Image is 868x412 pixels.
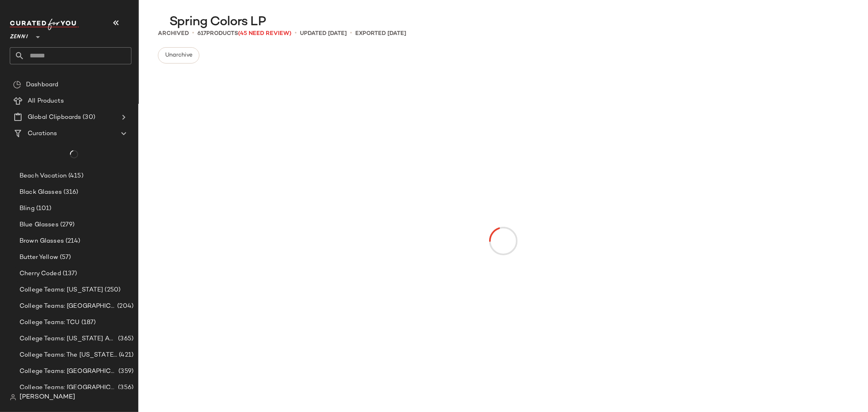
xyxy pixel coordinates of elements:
span: College Teams: [GEOGRAPHIC_DATA][US_STATE] [20,383,116,392]
span: • [350,28,352,38]
p: updated [DATE] [300,29,347,38]
span: (359) [117,367,133,376]
span: All Products [28,96,64,106]
span: College Teams: [GEOGRAPHIC_DATA] [20,302,116,311]
span: Bling [20,204,35,213]
span: (57) [58,253,71,262]
span: (45 Need Review) [238,31,291,37]
span: College Teams: [GEOGRAPHIC_DATA] [20,367,117,376]
span: (137) [61,269,77,278]
span: (356) [116,383,133,392]
p: Exported [DATE] [355,29,406,38]
img: cfy_white_logo.C9jOOHJF.svg [10,19,79,30]
span: (279) [59,220,75,230]
span: • [192,28,194,38]
span: College Teams: [US_STATE] [20,285,103,295]
span: College Teams: TCU [20,318,80,327]
div: Products [197,29,291,38]
span: (316) [62,188,79,197]
span: College Teams: The [US_STATE] State [20,351,117,360]
span: Butter Yellow [20,253,58,262]
span: Spring Colors LP [169,14,266,30]
span: Beach Vacation [20,171,67,181]
span: (204) [116,302,133,311]
span: (365) [116,334,133,344]
span: (415) [67,171,83,181]
span: [PERSON_NAME] [20,392,75,402]
span: 617 [197,31,206,37]
span: Curations [28,129,57,138]
img: svg%3e [10,394,16,401]
span: (187) [80,318,96,327]
span: (421) [117,351,133,360]
span: Zenni [10,28,28,42]
button: Unarchive [158,47,199,64]
span: Cherry Coded [20,269,61,278]
span: Brown Glasses [20,237,64,246]
span: Dashboard [26,80,58,90]
span: (250) [103,285,121,295]
span: Global Clipboards [28,113,81,122]
span: (214) [64,237,81,246]
span: (101) [35,204,52,213]
span: Black Glasses [20,188,62,197]
span: Unarchive [165,52,192,59]
span: Archived [158,29,189,38]
span: (30) [81,113,95,122]
span: College Teams: [US_STATE] A&M [20,334,116,344]
img: svg%3e [13,81,21,89]
span: Blue Glasses [20,220,59,230]
span: • [295,28,297,38]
